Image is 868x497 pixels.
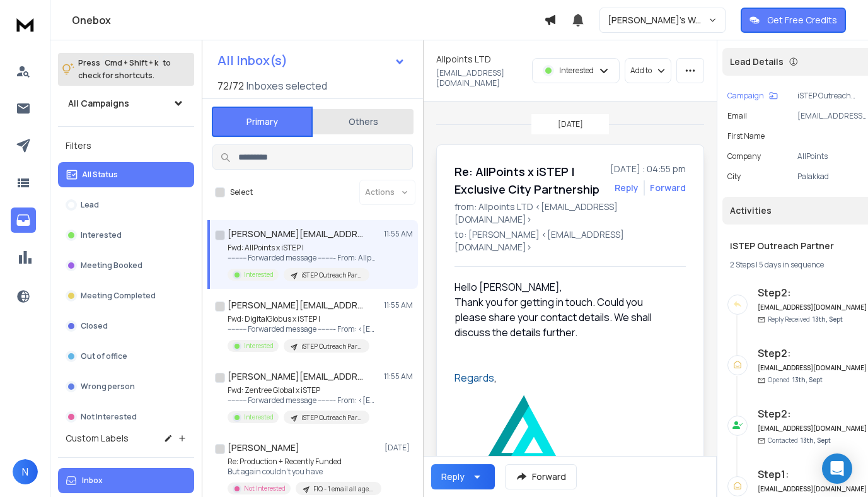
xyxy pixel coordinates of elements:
p: Get Free Credits [767,14,837,26]
h1: All Inbox(s) [217,54,287,67]
span: 2 Steps [730,259,755,270]
h6: [EMAIL_ADDRESS][DOMAIN_NAME] [758,303,868,312]
div: Reply [441,471,465,483]
button: Primary [212,107,313,137]
p: Lead [81,200,99,210]
button: Closed [58,313,194,339]
p: Contacted [768,436,831,445]
p: [DATE] [385,443,413,453]
h6: Step 2 : [758,285,868,300]
span: 13th, Sept [813,315,843,324]
button: Reply [615,182,639,194]
p: But again couldn’t you have [228,467,379,477]
h6: [EMAIL_ADDRESS][DOMAIN_NAME] [758,484,868,494]
p: First Name [727,131,765,141]
p: Interested [81,230,122,240]
font: Regards [454,371,494,385]
p: Interested [244,270,274,279]
button: Others [313,108,414,136]
h6: Step 2 : [758,346,868,361]
p: Press to check for shortcuts. [78,57,171,82]
p: 11:55 AM [384,371,413,382]
button: Out of office [58,344,194,369]
button: Forward [505,464,577,489]
img: logo [13,13,38,36]
button: Inbox [58,468,194,493]
p: iSTEP Outreach Partner [301,413,362,423]
p: Opened [768,375,823,385]
button: All Status [58,162,194,187]
p: Interested [244,412,274,422]
p: All Status [82,170,118,180]
p: AllPoints [797,151,868,161]
h1: Re: AllPoints x iSTEP | Exclusive City Partnership [454,163,603,198]
button: Reply [431,464,495,489]
p: Re: Production + Recently Funded [228,457,379,467]
p: to: [PERSON_NAME] <[EMAIL_ADDRESS][DOMAIN_NAME]> [454,228,686,254]
p: Wrong person [81,382,135,392]
button: Wrong person [58,374,194,399]
div: , [454,370,676,385]
h6: Step 1 : [758,467,868,482]
h6: [EMAIL_ADDRESS][DOMAIN_NAME] [758,363,868,373]
button: All Campaigns [58,91,194,116]
button: All Inbox(s) [207,48,415,73]
p: ---------- Forwarded message --------- From: Allpoints [228,253,379,263]
p: Inbox [82,476,103,486]
h3: Inboxes selected [246,78,327,93]
p: Add to [630,66,652,76]
p: Out of office [81,351,127,361]
p: Reply Received [768,315,843,324]
p: [DATE] [558,119,583,129]
h1: Allpoints LTD [436,53,491,66]
p: Not Interested [244,484,286,493]
h1: [PERSON_NAME][EMAIL_ADDRESS][DOMAIN_NAME] [228,228,366,240]
button: Interested [58,223,194,248]
p: Interested [244,341,274,351]
p: from: Allpoints LTD <[EMAIL_ADDRESS][DOMAIN_NAME]> [454,201,686,226]
p: 11:55 AM [384,229,413,239]
button: Campaign [727,91,778,101]
div: | [730,260,865,270]
span: 5 days in sequence [759,259,824,270]
div: Open Intercom Messenger [822,453,852,484]
h1: [PERSON_NAME] [228,441,299,454]
button: Get Free Credits [741,8,846,33]
h3: Filters [58,137,194,155]
p: [DATE] : 04:55 pm [610,163,686,175]
p: [PERSON_NAME]'s Workspace [608,14,708,26]
p: Fwd: AllPoints x iSTEP | [228,243,379,253]
button: Meeting Completed [58,283,194,308]
p: iSTEP Outreach Partner [301,342,362,351]
label: Select [230,187,253,197]
div: Hello [PERSON_NAME], [454,279,676,295]
button: N [13,459,38,484]
h1: iSTEP Outreach Partner [730,240,865,252]
p: FIQ - 1 email all agencies [313,484,374,494]
p: 11:55 AM [384,300,413,310]
p: city [727,172,741,182]
h1: Onebox [72,13,544,28]
h1: [PERSON_NAME][EMAIL_ADDRESS][DOMAIN_NAME] [228,299,366,312]
div: Forward [650,182,686,194]
p: ---------- Forwarded message --------- From: <[EMAIL_ADDRESS][DOMAIN_NAME] [228,324,379,334]
p: company [727,151,761,161]
button: Meeting Booked [58,253,194,278]
p: Meeting Booked [81,260,142,271]
p: Fwd: Zentree Global x iSTEP [228,385,379,395]
p: [EMAIL_ADDRESS][DOMAIN_NAME] [436,68,524,88]
span: 13th, Sept [792,375,823,384]
h3: Custom Labels [66,432,129,445]
button: Not Interested [58,404,194,430]
span: 72 / 72 [217,78,244,93]
p: Meeting Completed [81,291,156,301]
p: Email [727,111,747,121]
p: Lead Details [730,56,784,68]
h1: All Campaigns [68,97,129,110]
button: Lead [58,192,194,218]
p: Campaign [727,91,764,101]
p: Closed [81,321,108,331]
